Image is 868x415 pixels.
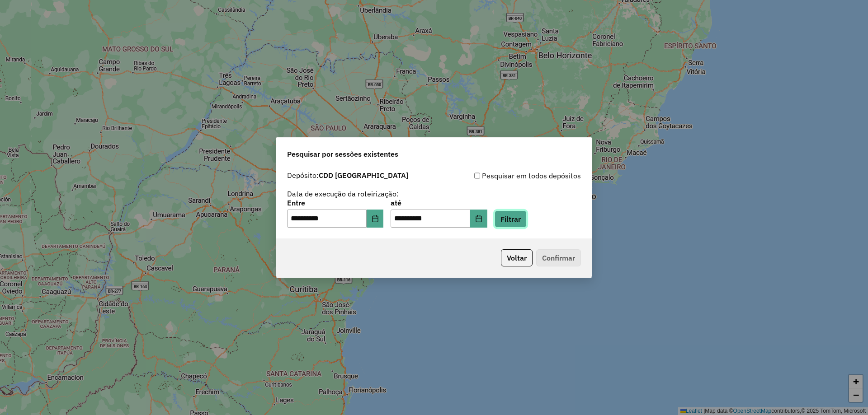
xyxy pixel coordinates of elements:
[287,188,399,199] label: Data de execução da roteirização:
[434,170,581,181] div: Pesquisar em todos depósitos
[287,197,383,208] label: Entre
[287,149,398,159] span: Pesquisar por sessões existentes
[495,210,527,228] button: Filtrar
[367,210,384,228] button: Choose Date
[391,197,487,208] label: até
[319,171,408,180] strong: CDD [GEOGRAPHIC_DATA]
[287,170,408,181] label: Depósito:
[501,249,533,266] button: Voltar
[470,210,487,228] button: Choose Date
